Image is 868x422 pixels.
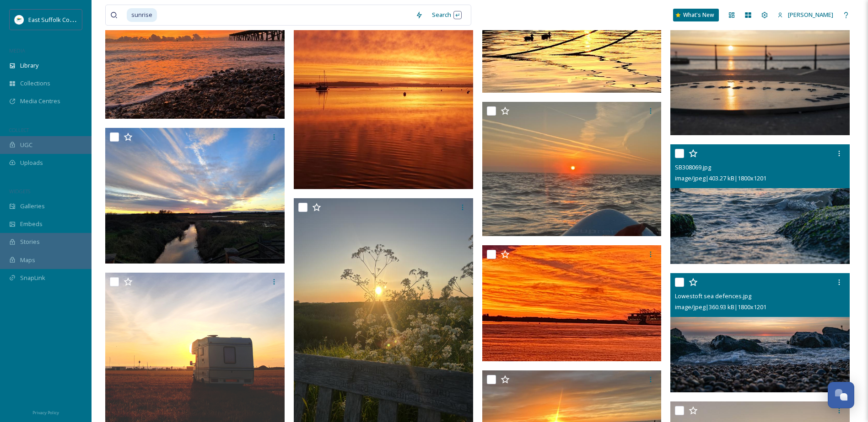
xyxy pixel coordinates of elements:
[427,6,466,24] div: Search
[20,220,43,228] span: Embeds
[675,303,766,311] span: image/jpeg | 360.93 kB | 1800 x 1201
[20,274,45,282] span: SnapLink
[20,158,43,167] span: Uploads
[15,15,24,24] img: ESC%20Logo.png
[675,174,766,182] span: image/jpeg | 403.27 kB | 1800 x 1201
[675,163,711,171] span: SB308069.jpg
[127,8,157,21] span: sunrise
[105,128,286,264] img: Holly Spatchett - Minsmere.jpg
[9,47,25,54] span: MEDIA
[675,292,751,300] span: Lowestoft sea defences.jpg
[828,382,854,408] button: Open Chat
[788,11,833,19] span: [PERSON_NAME]
[670,273,850,393] img: Lowestoft sea defences.jpg
[773,6,838,24] a: [PERSON_NAME]
[20,79,50,88] span: Collections
[20,237,40,246] span: Stories
[670,144,850,264] img: SB308069.jpg
[20,61,38,70] span: Library
[670,16,850,136] img: SB308096.jpg
[32,410,59,416] span: Privacy Policy
[20,141,32,149] span: UGC
[32,406,59,417] a: Privacy Policy
[9,188,30,195] span: WIDGETS
[9,127,29,133] span: COLLECT
[20,256,35,264] span: Maps
[482,102,662,236] img: Joanne Rogers - Pakefield.jpeg
[20,97,60,105] span: Media Centres
[482,245,662,361] img: Jan Cato - Port of Felixstowe.jpg
[28,15,82,24] span: East Suffolk Council
[673,9,719,21] a: What's New
[20,202,45,211] span: Galleries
